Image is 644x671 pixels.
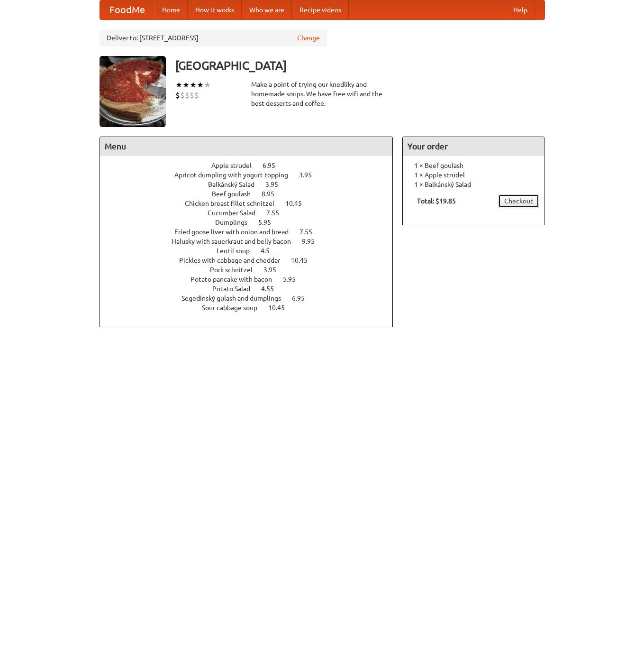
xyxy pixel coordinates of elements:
[181,294,290,302] span: Segedínský gulash and dumplings
[190,90,194,101] li: $
[506,0,535,19] a: Help
[299,228,322,236] span: 7.55
[242,0,292,19] a: Who we are
[403,137,544,156] h4: Your order
[268,304,294,312] span: 10.45
[185,90,190,101] li: $
[180,90,185,101] li: $
[292,0,349,19] a: Recipe videos
[266,209,289,217] span: 7.55
[263,162,285,169] span: 6.95
[182,80,190,90] li: ★
[261,247,279,255] span: 4.5
[211,162,293,169] a: Apple strudel 6.95
[210,266,262,274] span: Pork schnitzel
[208,181,264,188] span: Balkánský Salad
[181,294,322,302] a: Segedínský gulash and dumplings 6.95
[179,257,290,264] span: Pickles with cabbage and cheddar
[185,200,319,207] a: Chicken breast fillet schnitzel 10.45
[174,228,330,236] a: Fried goose liver with onion and bread 7.55
[172,238,332,245] a: Halusky with sauerkraut and belly bacon 9.95
[175,56,545,75] h3: [GEOGRAPHIC_DATA]
[190,276,313,283] a: Potato pancake with bacon 5.95
[204,80,211,90] li: ★
[302,238,324,245] span: 9.95
[174,171,298,179] span: Apricot dumpling with yogurt topping
[417,197,456,205] b: Total: $19.85
[297,33,320,43] a: Change
[211,162,261,169] span: Apple strudel
[215,219,257,226] span: Dumplings
[197,80,204,90] li: ★
[212,190,260,198] span: Beef goulash
[258,219,281,226] span: 5.95
[408,180,539,189] li: 1 × Balkánský Salad
[299,171,321,179] span: 3.95
[212,285,291,293] a: Potato Salad 4.55
[265,181,288,188] span: 3.95
[210,266,294,274] a: Pork schnitzel 3.95
[188,0,242,19] a: How it works
[261,285,283,293] span: 4.55
[217,247,259,255] span: Lentil soup
[179,257,325,264] a: Pickles with cabbage and cheddar 10.45
[263,266,286,274] span: 3.95
[215,219,289,226] a: Dumplings 5.95
[291,257,317,264] span: 10.45
[100,137,393,156] h4: Menu
[174,228,298,236] span: Fried goose liver with onion and bread
[185,200,284,207] span: Chicken breast fillet schnitzel
[202,304,302,312] a: Sour cabbage soup 10.45
[100,56,166,127] img: angular.jpg
[194,90,199,101] li: $
[208,209,265,217] span: Cucumber Salad
[174,171,329,179] a: Apricot dumpling with yogurt topping 3.95
[190,276,281,283] span: Potato pancake with bacon
[202,304,267,312] span: Sour cabbage soup
[251,80,393,108] div: Make a point of trying our knedlíky and homemade soups. We have free wifi and the best desserts a...
[217,247,287,255] a: Lentil soup 4.5
[283,276,305,283] span: 5.95
[285,200,311,207] span: 10.45
[408,170,539,180] li: 1 × Apple strudel
[100,0,154,19] a: FoodMe
[190,80,197,90] li: ★
[172,238,300,245] span: Halusky with sauerkraut and belly bacon
[175,80,182,90] li: ★
[208,181,296,188] a: Balkánský Salad 3.95
[212,285,260,293] span: Potato Salad
[262,190,284,198] span: 8.95
[212,190,292,198] a: Beef goulash 8.95
[408,161,539,170] li: 1 × Beef goulash
[100,29,327,46] div: Deliver to: [STREET_ADDRESS]
[292,294,314,302] span: 6.95
[208,209,297,217] a: Cucumber Salad 7.55
[154,0,188,19] a: Home
[498,194,539,208] a: Checkout
[175,90,180,101] li: $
